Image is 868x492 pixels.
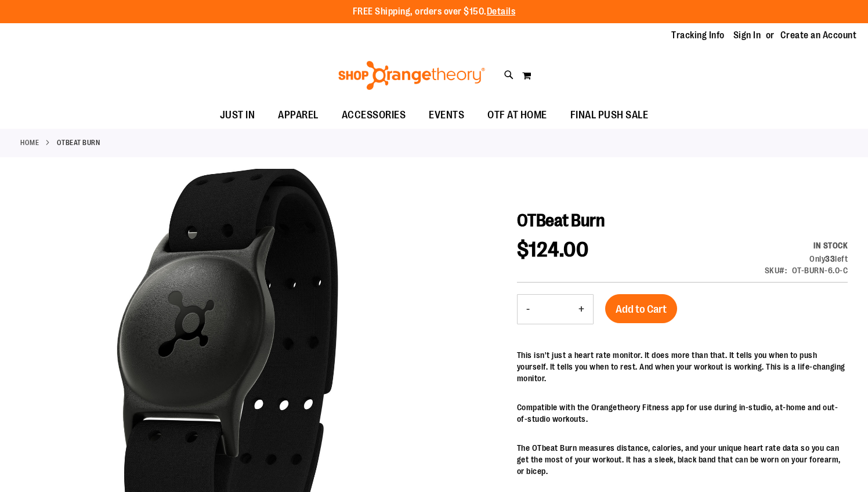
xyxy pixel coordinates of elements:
[765,253,848,265] div: Only 33 left
[813,241,848,250] span: In stock
[517,238,589,262] span: $124.00
[517,349,848,384] p: This isn't just a heart rate monitor. It does more than that. It tells you when to push yourself....
[733,29,761,42] a: Sign In
[570,295,593,324] button: Increase product quantity
[517,442,848,477] p: The OTbeat Burn measures distance, calories, and your unique heart rate data so you can get the m...
[266,102,330,129] a: APPAREL
[518,295,538,324] button: Decrease product quantity
[517,211,605,230] span: OTBeat Burn
[342,102,406,128] span: ACCESSORIES
[538,295,570,323] input: Product quantity
[605,294,677,323] button: Add to Cart
[417,102,476,129] a: EVENTS
[517,401,848,425] p: Compatible with the Orangetheory Fitness app for use during in-studio, at-home and out-of-studio ...
[559,102,660,129] a: FINAL PUSH SALE
[476,102,559,128] a: OTF AT HOME
[825,254,835,263] strong: 33
[765,266,787,275] strong: SKU
[337,61,487,90] img: Shop Orangetheory
[429,102,464,128] span: EVENTS
[792,265,848,276] div: OT-BURN-6.0-C
[220,102,255,128] span: JUST IN
[330,102,418,129] a: ACCESSORIES
[780,29,857,42] a: Create an Account
[57,138,100,148] strong: OTBeat Burn
[278,102,319,128] span: APPAREL
[353,5,516,19] p: FREE Shipping, orders over $150.
[208,102,267,129] a: JUST IN
[487,102,547,128] span: OTF AT HOME
[765,240,848,251] div: Availability
[487,6,516,17] a: Details
[671,29,725,42] a: Tracking Info
[616,303,667,316] span: Add to Cart
[20,138,39,148] a: Home
[570,102,649,128] span: FINAL PUSH SALE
